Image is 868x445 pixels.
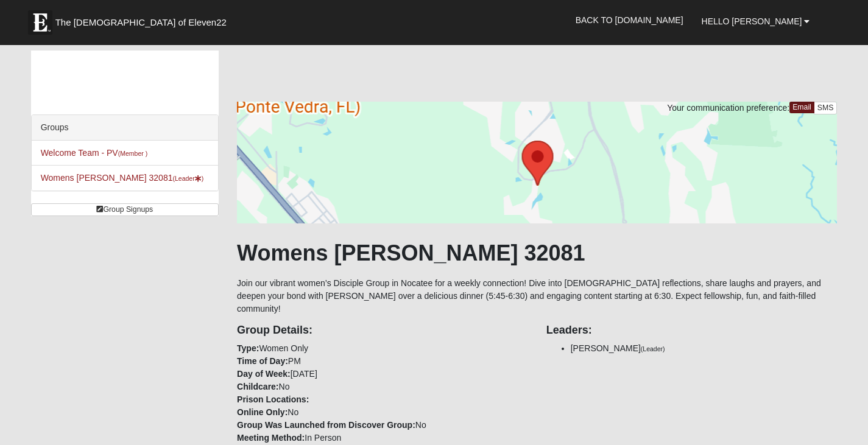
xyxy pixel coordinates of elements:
h4: Leaders: [546,324,838,337]
a: The [DEMOGRAPHIC_DATA] of Eleven22 [22,4,266,35]
a: SMS [814,102,838,114]
strong: Time of Day: [237,356,288,366]
strong: Childcare: [237,382,278,391]
small: (Member ) [118,150,147,157]
a: Womens [PERSON_NAME] 32081(Leader) [41,173,204,183]
strong: Type: [237,343,259,353]
img: Eleven22 logo [28,10,52,35]
a: Email [789,102,814,113]
h4: Group Details: [237,324,528,337]
div: Groups [32,115,218,141]
span: Your communication preference: [667,103,789,113]
a: Hello [PERSON_NAME] [693,6,819,37]
strong: Online Only: [237,407,288,417]
a: Back to [DOMAIN_NAME] [566,5,693,35]
h1: Womens [PERSON_NAME] 32081 [237,240,837,266]
li: [PERSON_NAME] [571,342,838,355]
a: Group Signups [31,203,219,216]
a: Welcome Team - PV(Member ) [41,148,148,158]
strong: Prison Locations: [237,394,309,404]
span: Hello [PERSON_NAME] [702,16,802,26]
small: (Leader) [641,345,665,352]
span: The [DEMOGRAPHIC_DATA] of Eleven22 [55,16,227,29]
small: (Leader ) [172,175,203,182]
strong: Day of Week: [237,369,291,379]
strong: Group Was Launched from Discover Group: [237,420,415,430]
